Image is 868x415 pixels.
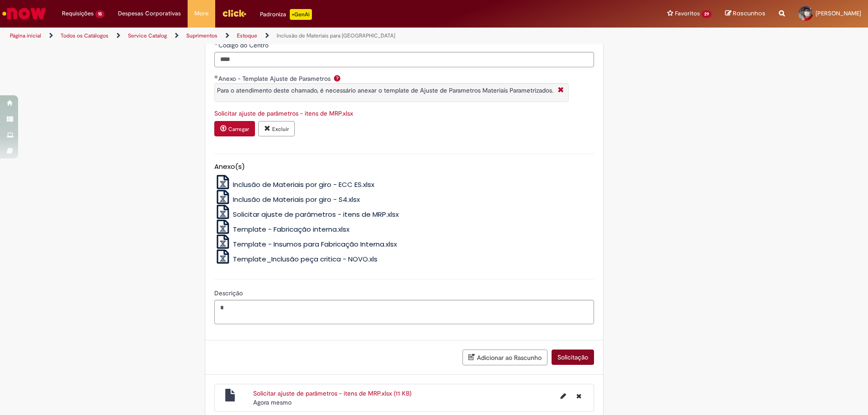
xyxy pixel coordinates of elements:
span: Template - Fabricação interna.xlsx [233,224,349,234]
textarea: Descrição [214,300,594,324]
img: ServiceNow [1,5,47,23]
input: Código do Centro [214,52,594,67]
i: Fechar More information Por question_anexo_template [556,86,566,95]
button: Adicionar ao Rascunho [462,350,547,365]
button: Excluir Solicitar ajuste de parâmetros - itens de MRP.xlsx [571,389,587,403]
span: Ajuda para Anexo - Template Ajuste de Parametros [332,75,343,82]
button: Excluir anexo Solicitar ajuste de parâmetros - itens de MRP.xlsx [258,121,295,136]
div: Padroniza [260,9,312,20]
a: Template_Inclusão peça critica - NOVO.xls [214,254,378,264]
small: Excluir [272,126,289,133]
span: [PERSON_NAME] [816,9,861,17]
a: Template - Insumos para Fabricação Interna.xlsx [214,239,397,249]
span: 29 [702,10,712,18]
ul: Trilhas de página [7,28,572,44]
span: Código do Centro [218,41,270,49]
span: Despesas Corporativas [118,9,181,18]
time: 01/10/2025 15:10:17 [253,398,292,406]
a: Inclusão de Materiais para [GEOGRAPHIC_DATA] [277,32,395,39]
a: Estoque [237,32,257,39]
a: Service Catalog [128,32,167,39]
a: Inclusão de Materiais por giro - ECC ES.xlsx [214,180,375,189]
a: Solicitar ajuste de parâmetros - itens de MRP.xlsx [214,210,399,219]
span: Template - Insumos para Fabricação Interna.xlsx [233,239,397,249]
p: +GenAi [290,9,312,20]
span: Rascunhos [733,9,765,18]
span: Template_Inclusão peça critica - NOVO.xls [233,254,377,264]
a: Todos os Catálogos [61,32,108,39]
span: Inclusão de Materiais por giro - S4.xlsx [233,195,360,204]
span: Anexo - Template Ajuste de Parametros [218,75,332,83]
button: Solicitação [552,350,594,365]
a: Rascunhos [725,9,765,18]
h5: Anexo(s) [214,163,594,171]
span: Descrição [214,289,245,297]
img: click_logo_yellow_360x200.png [222,6,246,20]
span: Inclusão de Materiais por giro - ECC ES.xlsx [233,180,374,189]
button: Carregar anexo de Anexo - Template Ajuste de Parametros Required [214,121,255,136]
a: Suprimentos [186,32,217,39]
a: Página inicial [10,32,41,39]
a: Template - Fabricação interna.xlsx [214,224,350,234]
span: More [194,9,208,18]
a: Inclusão de Materiais por giro - S4.xlsx [214,195,360,204]
a: Download de Solicitar ajuste de parâmetros - itens de MRP.xlsx [214,109,353,117]
small: Carregar [228,126,249,133]
button: Editar nome de arquivo Solicitar ajuste de parâmetros - itens de MRP.xlsx [555,389,571,403]
span: Requisições [62,9,94,18]
span: Solicitar ajuste de parâmetros - itens de MRP.xlsx [233,210,399,219]
span: Favoritos [675,9,700,18]
a: Solicitar ajuste de parâmetros - itens de MRP.xlsx (11 KB) [253,389,411,397]
span: 15 [95,10,104,18]
span: Obrigatório Preenchido [214,42,218,45]
p: Para o atendimento deste chamado, é necessário anexar o template de Ajuste de Parametros Materiai... [217,86,553,95]
span: Agora mesmo [253,398,292,406]
span: Obrigatório Preenchido [214,75,218,79]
